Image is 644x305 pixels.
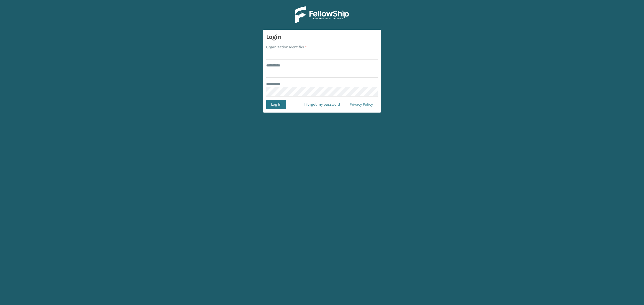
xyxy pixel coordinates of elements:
[266,100,286,109] button: Log In
[295,6,349,23] img: Logo
[266,33,378,41] h3: Login
[266,44,307,50] label: Organization Identifier
[345,100,378,109] a: Privacy Policy
[299,100,345,109] a: I forgot my password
